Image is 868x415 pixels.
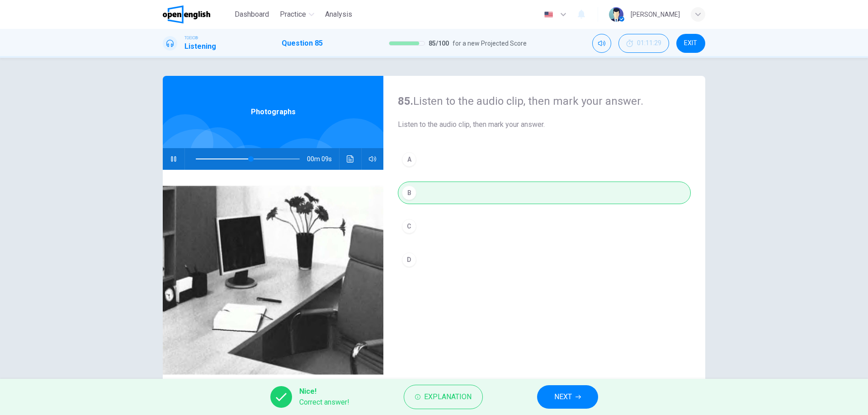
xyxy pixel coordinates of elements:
[280,9,306,20] span: Practice
[404,385,483,409] button: Explanation
[543,11,554,18] img: en
[453,38,527,49] span: for a new Projected Score
[429,38,449,49] span: 85 / 100
[299,386,349,397] span: Nice!
[537,385,598,409] button: NEXT
[554,391,572,403] span: NEXT
[398,95,413,107] strong: 85.
[398,119,691,130] span: Listen to the audio clip, then mark your answer.
[676,34,705,53] button: EXIT
[276,6,318,23] button: Practice
[343,148,358,170] button: Click to see the audio transcription
[163,5,210,23] img: OpenEnglish logo
[684,40,697,47] span: EXIT
[618,34,669,53] div: Hide
[231,6,273,23] button: Dashboard
[282,38,323,49] h1: Question 85
[163,170,383,390] img: Photographs
[618,34,669,53] button: 01:11:29
[307,148,339,170] span: 00m 09s
[398,94,691,108] h4: Listen to the audio clip, then mark your answer.
[299,397,349,408] span: Correct answer!
[184,41,216,52] h1: Listening
[235,9,269,20] span: Dashboard
[609,7,623,22] img: Profile picture
[321,6,356,23] button: Analysis
[631,9,680,20] div: [PERSON_NAME]
[325,9,352,20] span: Analysis
[184,35,198,41] span: TOEIC®
[424,391,472,403] span: Explanation
[637,40,661,47] span: 01:11:29
[163,5,231,23] a: OpenEnglish logo
[592,34,611,53] div: Mute
[251,107,296,117] span: Photographs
